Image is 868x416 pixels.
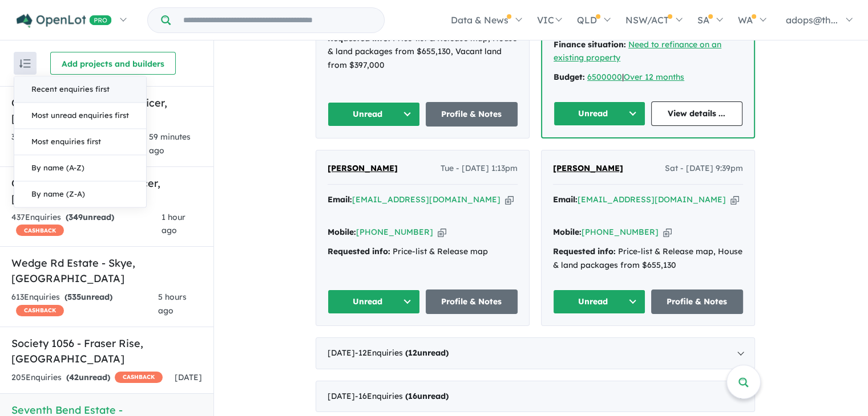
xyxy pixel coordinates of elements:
[553,246,616,256] strong: Requested info:
[316,337,755,369] div: [DATE]
[66,372,110,382] strong: ( unread)
[11,176,202,206] h5: Officer Fields Estate - Officer , [GEOGRAPHIC_DATA]
[328,246,390,256] strong: Requested info:
[50,52,176,75] button: Add projects and builders
[408,391,417,401] span: 16
[328,227,356,237] strong: Mobile:
[328,102,420,127] button: Unread
[663,226,672,238] button: Copy
[16,225,64,236] span: CASHBACK
[730,194,739,206] button: Copy
[651,101,743,126] a: View details ...
[162,212,185,236] span: 1 hour ago
[328,289,420,314] button: Unread
[69,372,79,382] span: 42
[328,162,398,176] a: [PERSON_NAME]
[553,245,743,272] div: Price-list & Release map, House & land packages from $655,130
[11,211,162,238] div: 437 Enquir ies
[175,372,202,382] span: [DATE]
[19,59,31,68] img: sort.svg
[14,103,146,129] button: Most unread enquiries first
[149,132,191,156] span: 59 minutes ago
[405,348,449,358] strong: ( unread)
[578,194,726,205] a: [EMAIL_ADDRESS][DOMAIN_NAME]
[115,372,163,383] span: CASHBACK
[14,129,146,155] button: Most enquiries first
[553,162,623,176] a: [PERSON_NAME]
[328,32,518,72] div: Price-list & Release map, House & land packages from $655,130, Vacant land from $397,000
[11,255,202,286] h5: Wedge Rd Estate - Skye , [GEOGRAPHIC_DATA]
[587,72,622,82] a: 6500000
[158,292,187,316] span: 5 hours ago
[328,33,390,43] strong: Requested info:
[67,292,81,302] span: 535
[665,162,743,176] span: Sat - [DATE] 9:39pm
[328,163,398,173] span: [PERSON_NAME]
[11,336,202,366] h5: Society 1056 - Fraser Rise , [GEOGRAPHIC_DATA]
[14,76,146,103] button: Recent enquiries first
[14,155,146,181] button: By name (A-Z)
[328,194,352,205] strong: Email:
[505,194,514,206] button: Copy
[11,291,158,318] div: 613 Enquir ies
[438,226,446,238] button: Copy
[11,371,163,385] div: 205 Enquir ies
[66,212,114,222] strong: ( unread)
[441,162,518,176] span: Tue - [DATE] 1:13pm
[554,39,626,50] strong: Finance situation:
[554,72,585,82] strong: Budget:
[356,227,433,237] a: [PHONE_NUMBER]
[355,348,449,358] span: - 12 Enquir ies
[405,391,449,401] strong: ( unread)
[17,14,112,28] img: Openlot PRO Logo White
[16,305,64,316] span: CASHBACK
[554,71,742,84] div: |
[426,102,518,127] a: Profile & Notes
[651,289,744,314] a: Profile & Notes
[553,289,645,314] button: Unread
[14,181,146,207] button: By name (Z-A)
[553,194,578,205] strong: Email:
[554,101,645,126] button: Unread
[328,245,518,259] div: Price-list & Release map
[426,289,518,314] a: Profile & Notes
[408,348,417,358] span: 12
[173,8,382,32] input: Try estate name, suburb, builder or developer
[355,391,449,401] span: - 16 Enquir ies
[553,227,582,237] strong: Mobile:
[624,72,684,82] a: Over 12 months
[11,95,202,126] h5: Officer Central Estate - Officer , [GEOGRAPHIC_DATA]
[553,163,623,173] span: [PERSON_NAME]
[11,130,149,158] div: 368 Enquir ies
[68,212,83,222] span: 349
[64,292,112,302] strong: ( unread)
[786,14,838,26] span: adops@th...
[352,194,500,205] a: [EMAIL_ADDRESS][DOMAIN_NAME]
[582,227,659,237] a: [PHONE_NUMBER]
[316,381,755,413] div: [DATE]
